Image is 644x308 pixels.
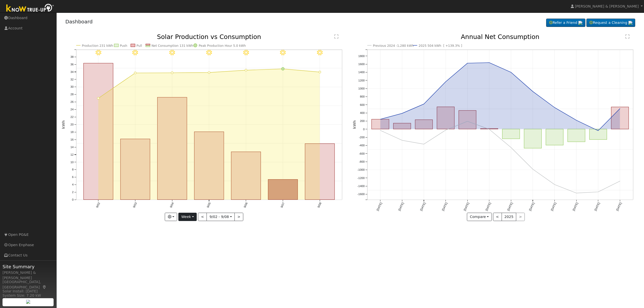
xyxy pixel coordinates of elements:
[199,44,246,48] text: Peak Production Hour 5.0 kWh
[134,72,136,74] circle: onclick=""
[70,130,73,134] text: 18
[157,97,187,200] rect: onclick=""
[594,202,600,211] text: [DATE]
[132,202,137,208] text: 9/03
[360,95,365,98] text: 800
[151,44,193,48] text: Net Consumption 131 kWh
[360,119,365,122] text: 200
[268,180,298,200] rect: onclick=""
[136,44,142,48] text: Pull
[575,192,578,194] circle: onclick=""
[589,129,607,140] rect: onclick=""
[463,202,470,211] text: [DATE]
[502,129,520,139] rect: onclick=""
[357,168,365,171] text: -1000
[373,44,414,48] text: Previous 2024 -1,280 kWh
[3,293,54,298] div: System Size: 7.20 kW
[3,270,54,281] div: [PERSON_NAME] & [PERSON_NAME]
[445,81,447,83] circle: onclick=""
[628,21,632,25] img: retrieve
[597,191,599,193] circle: onclick=""
[234,213,243,221] button: >
[480,128,498,129] rect: onclick=""
[317,50,323,55] i: 9/08 - Clear
[493,213,502,221] button: <
[3,279,54,290] div: [GEOGRAPHIC_DATA], [GEOGRAPHIC_DATA]
[401,112,403,115] circle: onclick=""
[208,71,210,74] circle: onclick=""
[70,115,73,118] text: 22
[372,119,389,129] rect: onclick=""
[334,34,338,39] text: 
[625,34,629,39] text: 
[70,108,73,111] text: 24
[619,108,621,110] circle: onclick=""
[575,4,639,8] span: [PERSON_NAME] & [PERSON_NAME]
[510,146,512,149] circle: onclick=""
[488,62,490,64] circle: onclick=""
[575,119,578,121] circle: onclick=""
[70,93,73,96] text: 28
[423,143,425,145] circle: onclick=""
[70,138,73,141] text: 16
[459,111,476,129] rect: onclick=""
[611,107,629,129] rect: onclick=""
[529,202,535,211] text: [DATE]
[423,103,425,105] circle: onclick=""
[70,78,73,81] text: 32
[419,44,462,48] text: 2025 504 kWh [ +139.3% ]
[82,44,113,48] text: Production 231 kWh
[280,50,286,55] i: 9/07 - Clear
[360,103,365,106] text: 600
[65,19,93,25] a: Dashboard
[4,3,57,14] img: Know True-Up
[72,168,73,171] text: 8
[510,71,512,73] circle: onclick=""
[70,63,73,66] text: 36
[42,285,47,289] a: Map
[70,123,73,126] text: 20
[231,152,261,200] rect: onclick=""
[466,120,469,122] circle: onclick=""
[245,69,247,71] circle: onclick=""
[616,202,622,211] text: [DATE]
[95,202,100,208] text: 9/02
[72,198,73,201] text: 0
[72,183,73,186] text: 4
[317,202,322,208] text: 9/08
[376,202,383,211] text: [DATE]
[461,33,539,41] text: Annual Net Consumption
[280,202,285,208] text: 9/07
[61,120,65,129] text: kWh
[243,50,249,55] i: 9/06 - Clear
[619,180,621,182] circle: onclick=""
[359,144,365,147] text: -400
[445,129,447,131] circle: onclick=""
[360,111,365,114] text: 400
[553,184,556,186] circle: onclick=""
[206,202,211,208] text: 9/05
[359,152,365,155] text: -600
[70,146,73,149] text: 14
[70,161,73,164] text: 10
[132,50,138,55] i: 9/03 - Clear
[357,185,365,188] text: -1400
[398,202,404,211] text: [DATE]
[415,120,432,129] rect: onclick=""
[586,19,635,27] a: Request a Cleaning
[352,120,356,129] text: kWh
[379,118,381,120] circle: onclick=""
[157,33,261,41] text: Solar Production vs Consumption
[401,139,403,142] circle: onclick=""
[3,289,54,294] div: Solar Install: [DATE]
[207,213,235,221] button: 9/02 - 9/08
[358,71,365,74] text: 1400
[546,19,585,27] a: Refer a Friend
[70,70,73,73] text: 34
[359,136,365,139] text: -200
[550,202,557,211] text: [DATE]
[578,21,582,25] img: retrieve
[357,193,365,196] text: -1600
[26,300,30,304] img: retrieve
[84,63,113,200] rect: onclick=""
